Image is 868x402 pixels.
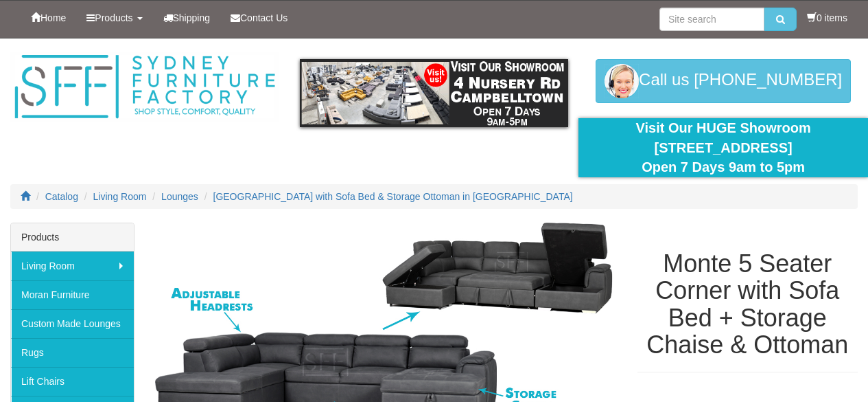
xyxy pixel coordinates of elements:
a: Rugs [11,338,134,367]
li: 0 items [807,11,847,25]
a: Moran Furniture [11,280,134,309]
a: Home [21,1,76,35]
a: [GEOGRAPHIC_DATA] with Sofa Bed & Storage Ottoman in [GEOGRAPHIC_DATA] [213,191,573,202]
a: Living Room [11,252,134,280]
a: Products [76,1,152,35]
input: Site search [659,8,764,31]
a: Living Room [93,191,147,202]
span: Home [40,12,66,23]
a: Shipping [153,1,221,35]
h1: Monte 5 Seater Corner with Sofa Bed + Storage Chaise & Ottoman [637,250,858,359]
span: Shipping [173,12,211,23]
span: Contact Us [240,12,288,23]
img: Sydney Furniture Factory [10,52,279,122]
a: Contact Us [220,1,298,35]
a: Lounges [161,191,198,202]
div: Visit Our HUGE Showroom [STREET_ADDRESS] Open 7 Days 9am to 5pm [589,118,858,177]
a: Lift Chairs [11,367,134,396]
span: Products [95,12,132,23]
img: showroom.gif [300,59,569,127]
a: Catalog [45,191,78,202]
div: Products [11,223,134,252]
a: Custom Made Lounges [11,309,134,338]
